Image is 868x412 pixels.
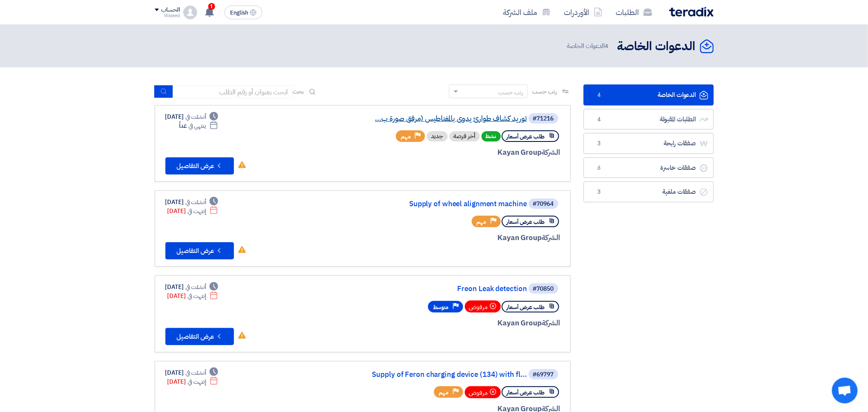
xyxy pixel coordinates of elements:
span: أنشئت في [186,368,206,377]
a: الأوردرات [557,2,609,22]
span: 1 [208,3,215,10]
a: صفقات رابحة3 [584,133,714,154]
span: طلب عرض أسعار [507,388,545,397]
a: توريد كشاف طوارئ يدوى بالمغناطيس (مرفق صورة ب... [356,115,527,123]
div: رتب حسب [498,88,523,97]
span: 3 [594,139,605,148]
div: Kayan Group [354,232,560,244]
button: English [224,6,262,19]
span: طلب عرض أسعار [507,303,545,311]
button: عرض التفاصيل [165,157,234,174]
div: #70964 [533,201,554,207]
a: Supply of wheel alignment machine [356,200,527,208]
div: مرفوض [465,386,501,398]
div: Kayan Group [354,318,560,329]
span: متوسط [433,303,449,311]
div: الحساب [162,6,180,14]
div: [DATE] [168,292,218,301]
div: أخر فرصة [449,131,480,141]
a: Supply of Feron charging device (134) with fl... [356,371,527,379]
div: #71216 [533,116,554,122]
img: Teradix logo [669,7,714,17]
a: ملف الشركة [497,2,557,22]
span: الشركة [542,232,560,243]
div: مرفوض [465,301,501,313]
a: صفقات ملغية3 [584,181,714,202]
span: 6 [594,164,605,172]
span: 4 [594,91,605,99]
span: الدعوات الخاصة [567,41,611,51]
span: مهم [477,218,487,226]
div: جديد [427,131,448,141]
img: profile_test.png [183,6,197,19]
span: نشط [482,131,501,141]
div: Waleed [155,13,180,18]
div: #69797 [533,372,554,378]
span: بحث [293,87,304,96]
a: الطلبات [609,2,659,22]
div: [DATE] [168,207,218,216]
div: [DATE] [165,283,218,292]
div: [DATE] [165,198,218,207]
span: أنشئت في [186,112,206,121]
a: الدعوات الخاصة4 [584,84,714,105]
span: 3 [594,188,605,196]
span: مهم [401,132,411,141]
a: Freon Leak detection [356,285,527,293]
span: الشركة [542,147,560,158]
a: Open chat [832,378,858,403]
span: إنتهت في [188,207,206,216]
div: [DATE] [168,377,218,386]
span: 4 [594,115,605,124]
span: مهم [439,388,449,397]
div: Kayan Group [354,147,560,158]
span: ينتهي في [189,121,206,130]
span: أنشئت في [186,198,206,207]
a: الطلبات المقبولة4 [584,109,714,130]
div: غداً [179,121,218,130]
span: الشركة [542,318,560,328]
span: إنتهت في [188,377,206,386]
span: 4 [605,41,609,51]
input: ابحث بعنوان أو رقم الطلب [173,85,293,98]
a: صفقات خاسرة6 [584,157,714,178]
span: رتب حسب [532,87,557,96]
button: عرض التفاصيل [165,242,234,259]
div: [DATE] [165,368,218,377]
span: إنتهت في [188,292,206,301]
div: #70850 [533,286,554,292]
span: English [230,10,248,16]
div: [DATE] [165,112,218,121]
h2: الدعوات الخاصة [617,38,696,55]
button: عرض التفاصيل [165,328,234,345]
span: طلب عرض أسعار [507,132,545,141]
span: أنشئت في [186,283,206,292]
span: طلب عرض أسعار [507,218,545,226]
